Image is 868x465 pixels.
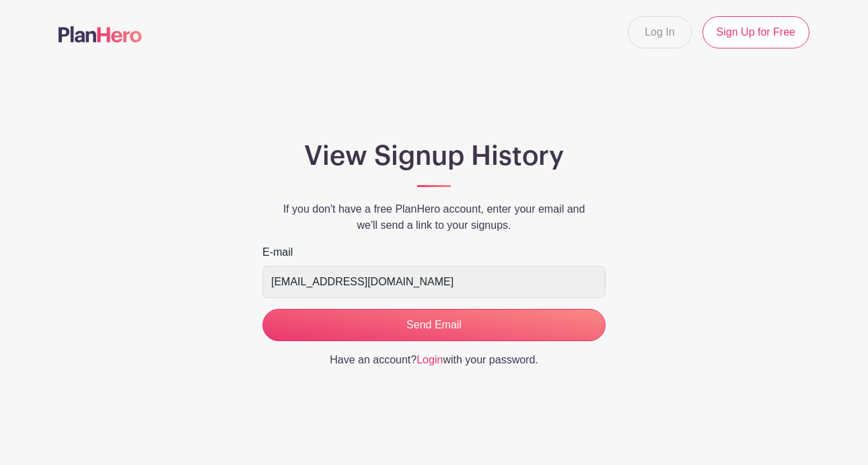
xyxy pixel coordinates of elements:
[702,16,809,48] a: Sign Up for Free
[262,244,293,260] label: E-mail
[262,201,606,234] p: If you don't have a free PlanHero account, enter your email and we'll send a link to your signups.
[262,352,606,368] p: Have an account? with your password.
[262,140,606,172] h1: View Signup History
[417,354,443,365] a: Login
[59,26,142,42] img: logo-507f7623f17ff9eddc593b1ce0a138ce2505c220e1c5a4e2b4648c50719b7d32.svg
[628,16,691,48] a: Log In
[262,266,606,298] input: e.g. julie@eventco.com
[262,309,606,341] input: Send Email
